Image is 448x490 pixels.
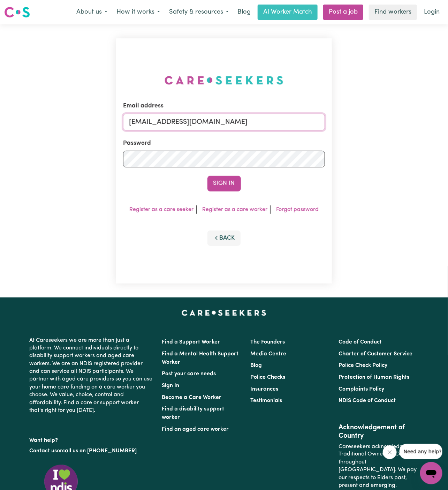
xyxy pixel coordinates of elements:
[250,363,262,368] a: Blog
[383,445,397,459] iframe: Close message
[339,423,418,440] h2: Acknowledgement of Country
[182,310,266,316] a: Careseekers home page
[30,434,154,444] p: Want help?
[162,406,225,420] a: Find a disability support worker
[400,444,442,459] iframe: Message from company
[123,114,325,130] input: Email address
[207,176,241,191] button: Sign In
[339,375,409,380] a: Protection of Human Rights
[30,334,154,417] p: At Careseekers we are more than just a platform. We connect individuals directly to disability su...
[162,383,180,389] a: Sign In
[207,231,241,246] button: Back
[250,339,285,345] a: The Founders
[162,395,222,400] a: Become a Care Worker
[72,5,112,20] button: About us
[30,445,154,458] p: or
[202,207,267,212] a: Register as a care worker
[123,101,164,111] label: Email address
[162,427,229,432] a: Find an aged care worker
[339,363,387,368] a: Police Check Policy
[339,398,396,404] a: NDIS Code of Conduct
[112,5,165,20] button: How it works
[250,351,286,357] a: Media Centre
[233,5,255,20] a: Blog
[250,375,285,380] a: Police Checks
[62,448,137,454] a: call us on [PHONE_NUMBER]
[339,339,382,345] a: Code of Conduct
[162,339,220,345] a: Find a Support Worker
[4,4,30,20] a: Careseekers logo
[369,5,417,20] a: Find workers
[420,462,442,484] iframe: Button to launch messaging window
[30,448,57,454] a: Contact us
[4,6,30,18] img: Careseekers logo
[323,5,363,20] a: Post a job
[129,207,193,212] a: Register as a care seeker
[339,386,384,392] a: Complaints Policy
[250,386,278,392] a: Insurances
[276,207,319,212] a: Forgot password
[162,351,239,365] a: Find a Mental Health Support Worker
[420,5,444,20] a: Login
[339,351,412,357] a: Charter of Customer Service
[258,5,318,20] a: AI Worker Match
[250,398,282,404] a: Testimonials
[165,5,233,20] button: Safety & resources
[123,139,151,148] label: Password
[162,371,216,377] a: Post your care needs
